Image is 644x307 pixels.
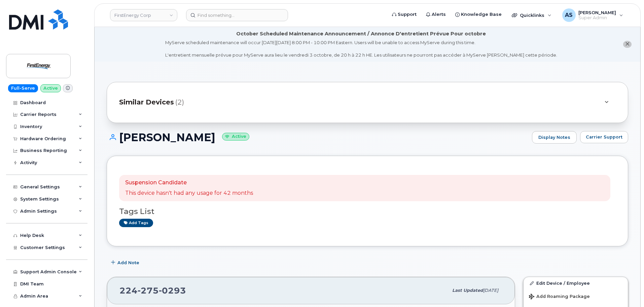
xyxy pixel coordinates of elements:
h3: Tags List [119,207,616,216]
button: close notification [623,41,632,48]
span: Last updated [452,288,483,293]
div: October Scheduled Maintenance Announcement / Annonce D'entretient Prévue Pour octobre [236,30,486,37]
button: Add Roaming Package [524,289,628,303]
p: This device hasn't had any usage for 42 months [125,189,253,197]
span: Carrier Support [586,134,622,140]
a: Edit Device / Employee [524,277,628,289]
span: (2) [175,97,184,107]
button: Carrier Support [580,131,628,143]
h1: [PERSON_NAME] [107,131,529,143]
span: 224 [119,285,186,296]
span: 0293 [159,285,186,296]
span: [DATE] [483,288,498,293]
small: Active [222,133,249,141]
iframe: Messenger Launcher [615,278,639,302]
span: Similar Devices [119,97,174,107]
a: Add tags [119,219,153,227]
p: Suspension Candidate [125,179,253,187]
button: Add Note [107,256,145,269]
div: MyServe scheduled maintenance will occur [DATE][DATE] 8:00 PM - 10:00 PM Eastern. Users will be u... [165,39,557,58]
span: 275 [138,285,159,296]
a: Display Notes [532,131,577,144]
span: Add Roaming Package [529,294,590,300]
span: Add Note [117,259,139,266]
